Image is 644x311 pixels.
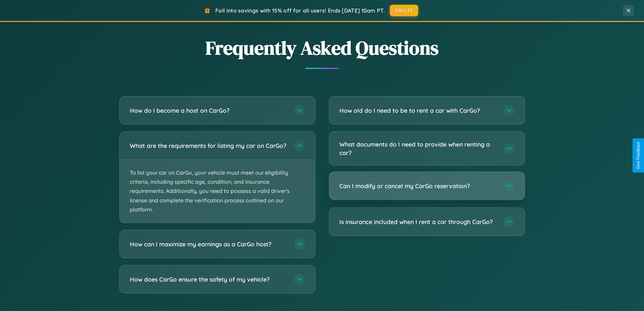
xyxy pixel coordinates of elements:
h3: What are the requirements for listing my car on CarGo? [130,141,287,150]
p: To list your car on CarGo, your vehicle must meet our eligibility criteria, including specific ag... [120,160,315,223]
h3: What documents do I need to provide when renting a car? [339,140,497,157]
div: Give Feedback [636,142,641,169]
span: Fall into savings with 15% off for all users! Ends [DATE] 10am PT. [215,7,385,14]
h3: How can I maximize my earnings as a CarGo host? [130,240,287,248]
h3: How does CarGo ensure the safety of my vehicle? [130,275,287,284]
button: FALL15 [390,5,418,16]
h3: How old do I need to be to rent a car with CarGo? [339,106,497,115]
h2: Frequently Asked Questions [119,35,525,61]
h3: Is insurance included when I rent a car through CarGo? [339,218,497,226]
h3: Can I modify or cancel my CarGo reservation? [339,182,497,190]
h3: How do I become a host on CarGo? [130,106,287,115]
